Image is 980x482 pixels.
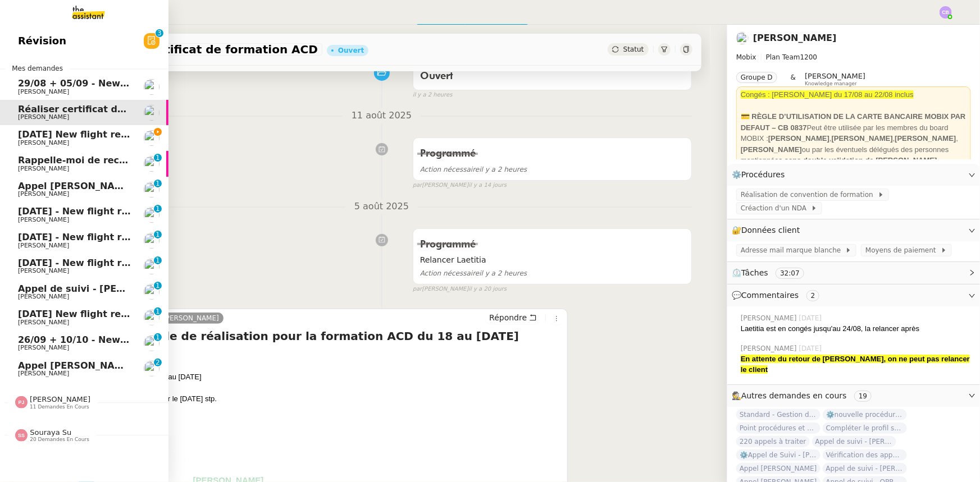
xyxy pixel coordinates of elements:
[154,231,162,238] nz-badge-sup: 1
[154,359,162,366] nz-badge-sup: 2
[854,391,872,402] nz-tag: 19
[823,463,907,474] span: Appel de suivi - [PERSON_NAME]
[727,284,980,306] div: 💬Commentaires 2
[343,108,421,123] span: 11 août 2025
[156,333,160,343] p: 1
[413,284,507,294] small: [PERSON_NAME]
[413,181,422,190] span: par
[154,180,162,187] nz-badge-sup: 1
[736,423,821,434] span: Point procédures et FAQ
[18,334,286,345] span: 26/09 + 10/10 - New flight request - [PERSON_NAME]
[736,32,749,44] img: users%2FW4OQjB9BRtYK2an7yusO0WsYLsD3%2Favatar%2F28027066-518b-424c-8476-65f2e549ac29
[732,224,805,237] span: 🔐
[741,90,914,99] span: Congés : [PERSON_NAME] du 17/08 au 22/08 inclus
[823,449,907,461] span: Vérification des appels sortants - août 2025
[18,344,69,351] span: [PERSON_NAME]
[144,207,159,223] img: users%2FC9SBsJ0duuaSgpQFj5LgoEX8n0o2%2Favatar%2Fec9d51b8-9413-4189-adfb-7be4d8c96a3c
[30,404,89,410] span: 11 demandes en cours
[741,391,847,400] span: Autres demandes en cours
[156,205,160,215] p: 1
[18,216,69,223] span: [PERSON_NAME]
[727,385,980,407] div: 🕵️Autres demandes en cours 19
[420,166,527,173] span: il y a 2 heures
[158,313,224,323] a: [PERSON_NAME]
[144,105,159,121] img: users%2FW4OQjB9BRtYK2an7yusO0WsYLsD3%2Favatar%2F28027066-518b-424c-8476-65f2e549ac29
[732,168,790,181] span: ⚙️
[154,307,162,315] nz-badge-sup: 1
[741,355,970,374] strong: En attente du retour de [PERSON_NAME], on ne peut pas relancer le client
[18,283,183,294] span: Appel de suivi - [PERSON_NAME]
[768,134,829,143] strong: [PERSON_NAME]
[144,361,159,377] img: users%2FW4OQjB9BRtYK2an7yusO0WsYLsD3%2Favatar%2F28027066-518b-424c-8476-65f2e549ac29
[154,256,162,264] nz-badge-sup: 1
[144,259,159,274] img: users%2FC9SBsJ0duuaSgpQFj5LgoEX8n0o2%2Favatar%2Fec9d51b8-9413-4189-adfb-7be4d8c96a3c
[766,53,800,61] span: Plan Team
[144,233,159,249] img: users%2FC9SBsJ0duuaSgpQFj5LgoEX8n0o2%2Favatar%2Fec9d51b8-9413-4189-adfb-7be4d8c96a3c
[741,145,802,154] strong: [PERSON_NAME]
[18,190,69,198] span: [PERSON_NAME]
[345,199,418,214] span: 5 août 2025
[156,180,160,190] p: 1
[76,44,318,55] span: Réaliser certificat de formation ACD
[741,189,878,200] span: Réalisation de convention de formation
[468,181,507,190] span: il y a 14 jours
[156,282,160,292] p: 1
[154,205,162,213] nz-badge-sup: 1
[18,309,243,319] span: [DATE] New flight request - [PERSON_NAME]
[15,396,28,408] img: svg
[156,256,160,267] p: 1
[413,90,453,100] span: il y a 2 heures
[727,262,980,284] div: ⏲️Tâches 32:07
[799,343,824,354] span: [DATE]
[800,53,818,61] span: 1200
[154,154,162,162] nz-badge-sup: 1
[18,360,134,371] span: Appel [PERSON_NAME]
[30,395,90,403] span: [PERSON_NAME]
[144,182,159,198] img: users%2FW4OQjB9BRtYK2an7yusO0WsYLsD3%2Favatar%2F28027066-518b-424c-8476-65f2e549ac29
[420,240,476,250] span: Programmé
[791,72,796,86] span: &
[18,258,250,268] span: [DATE] - New flight request - [PERSON_NAME]
[18,78,286,89] span: 29/08 + 05/09 - New flight request - [PERSON_NAME]
[156,154,160,164] p: 1
[806,290,820,301] nz-tag: 2
[18,88,69,95] span: [PERSON_NAME]
[420,269,527,277] span: il y a 2 heures
[18,267,69,274] span: [PERSON_NAME]
[785,156,937,164] strong: sans double validation de [PERSON_NAME]
[18,370,69,377] span: [PERSON_NAME]
[489,312,527,323] span: Répondre
[940,6,952,19] img: svg
[805,72,865,80] span: [PERSON_NAME]
[741,203,811,214] span: Créaction d'un NDA
[823,409,907,420] span: ⚙️nouvelle procédure d'onboarding
[727,219,980,241] div: 🔐Données client
[753,33,837,43] a: [PERSON_NAME]
[15,429,28,442] img: svg
[154,333,162,341] nz-badge-sup: 1
[420,269,480,277] span: Action nécessaire
[732,291,824,300] span: 💬
[812,436,896,447] span: Appel de suivi - [PERSON_NAME]
[741,112,966,132] strong: 💳 RÈGLE D’UTILISATION DE LA CARTE BANCAIRE MOBIX PAR DEFAUT – CB 0837
[144,284,159,300] img: users%2FW4OQjB9BRtYK2an7yusO0WsYLsD3%2Favatar%2F28027066-518b-424c-8476-65f2e549ac29
[732,391,876,400] span: 🕵️
[736,449,821,461] span: ⚙️Appel de Suivi - [PERSON_NAME] - UCPA VITAM
[156,29,163,37] nz-badge-sup: 3
[895,134,956,143] strong: [PERSON_NAME]
[420,254,685,267] span: Relancer Laetitia
[805,72,865,86] app-user-label: Knowledge manager
[18,293,69,300] span: [PERSON_NAME]
[776,268,804,279] nz-tag: 32:07
[144,310,159,325] img: users%2FC9SBsJ0duuaSgpQFj5LgoEX8n0o2%2Favatar%2Fec9d51b8-9413-4189-adfb-7be4d8c96a3c
[736,53,756,61] span: Mobix
[76,393,563,405] div: Merci de mettre un suivi pour le [DATE] stp.
[741,111,967,166] div: Peut être utilisée par les membres du board MOBIX : , , , ou par les éventuels délégués des perso...
[30,437,89,443] span: 20 demandes en cours
[413,284,422,294] span: par
[18,165,69,172] span: [PERSON_NAME]
[76,371,563,383] div: Laetitia est en congés jusqu’au [DATE]
[736,72,777,83] nz-tag: Groupe D
[156,359,160,369] p: 2
[156,231,160,241] p: 1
